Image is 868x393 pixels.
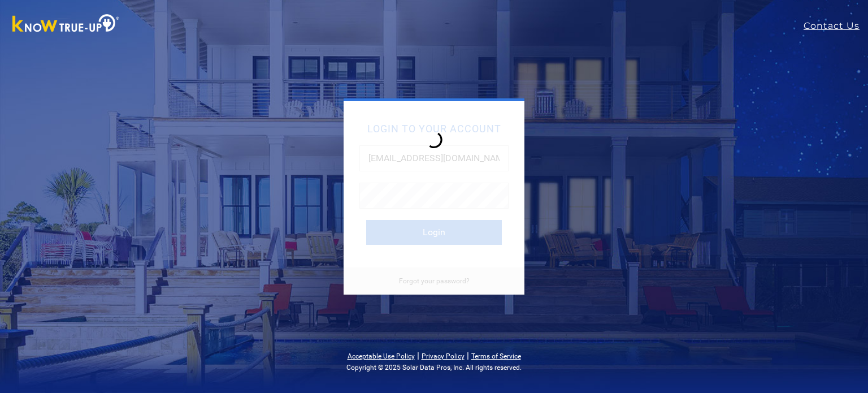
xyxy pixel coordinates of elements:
span: | [467,350,469,361]
a: Privacy Policy [422,352,465,360]
a: Terms of Service [471,352,521,360]
span: | [417,350,419,361]
img: Know True-Up [7,12,125,37]
a: Contact Us [804,19,868,33]
a: Acceptable Use Policy [348,352,415,360]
